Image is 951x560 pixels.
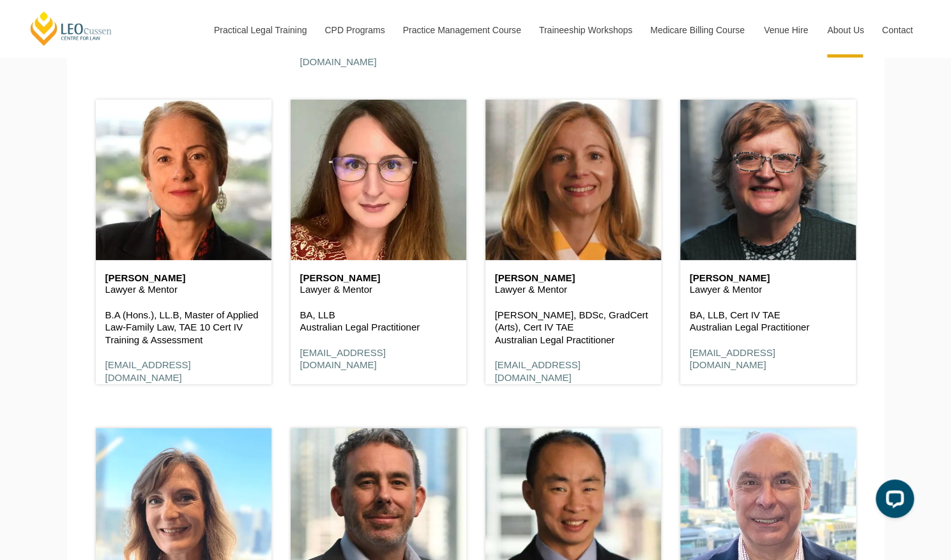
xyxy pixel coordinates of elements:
h6: [PERSON_NAME] [300,273,457,284]
h6: [PERSON_NAME] [690,273,846,284]
a: [PERSON_NAME] Centre for Law [29,10,114,47]
a: CPD Programs [315,3,393,58]
p: BA, LLB Australian Legal Practitioner [300,309,457,334]
p: Lawyer & Mentor [495,283,651,296]
a: Practice Management Course [393,3,529,58]
a: Venue Hire [754,3,818,58]
h6: [PERSON_NAME] [495,273,651,284]
a: [EMAIL_ADDRESS][DOMAIN_NAME] [105,359,191,383]
p: Lawyer & Mentor [105,283,262,296]
a: Contact [872,3,922,58]
a: [EMAIL_ADDRESS][DOMAIN_NAME] [690,347,775,371]
a: [EMAIL_ADDRESS][DOMAIN_NAME] [495,359,581,383]
iframe: LiveChat chat widget [865,474,919,528]
p: [PERSON_NAME], BDSc, GradCert (Arts), Cert IV TAE Australian Legal Practitioner [495,309,651,346]
p: BA, LLB, Cert IV TAE Australian Legal Practitioner [690,309,846,334]
a: [PERSON_NAME][EMAIL_ADDRESS][DOMAIN_NAME] [300,31,386,67]
h6: [PERSON_NAME] [105,273,262,284]
a: About Us [818,3,872,58]
p: Lawyer & Mentor [300,283,457,296]
p: B.A (Hons.), LL.B, Master of Applied Law-Family Law, TAE 10 Cert IV Training & Assessment [105,309,262,346]
a: [EMAIL_ADDRESS][DOMAIN_NAME] [300,347,386,371]
a: Medicare Billing Course [641,3,754,58]
p: Lawyer & Mentor [690,283,846,296]
a: Traineeship Workshops [529,3,641,58]
a: Practical Legal Training [204,3,316,58]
